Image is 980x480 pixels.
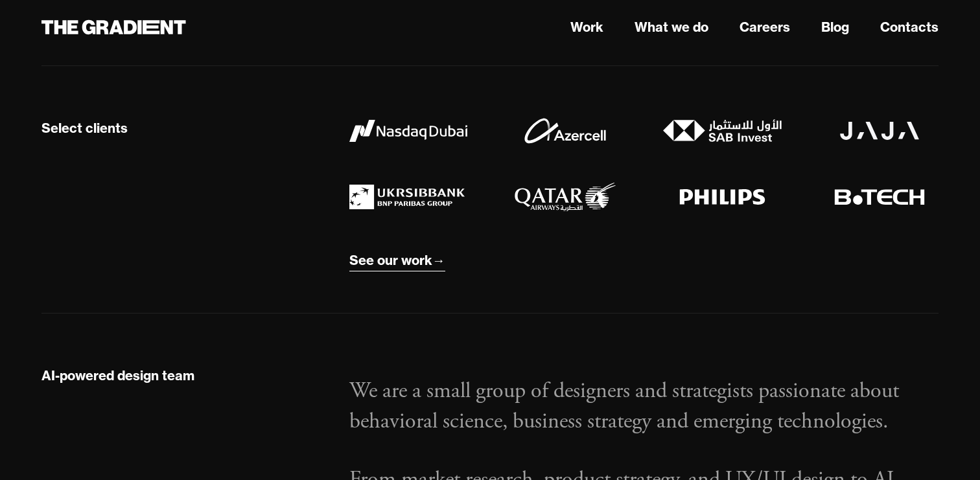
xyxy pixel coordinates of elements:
img: SAB Invest [663,119,781,142]
p: We are a small group of designers and strategists passionate about behavioral science, business s... [349,376,939,437]
img: Nasdaq Dubai logo [349,120,467,142]
a: Contacts [880,17,939,37]
div: → [432,252,445,269]
div: AI-powered design team [41,367,194,384]
a: Careers [740,17,790,37]
a: What we do [635,17,708,37]
a: Work [570,17,603,37]
a: See our work→ [349,250,445,271]
div: See our work [349,252,432,269]
div: Select clients [41,120,128,137]
a: Blog [821,17,849,37]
